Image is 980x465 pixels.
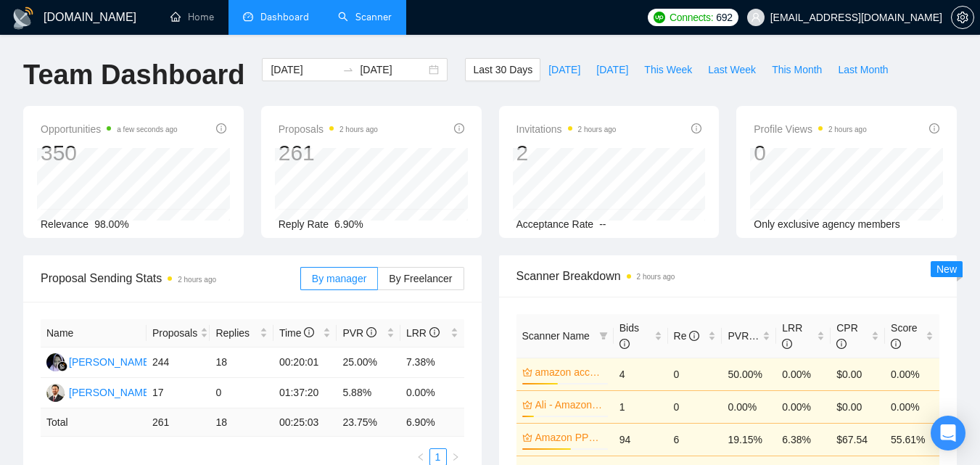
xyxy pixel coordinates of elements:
[516,139,617,167] div: 2
[828,125,867,133] time: 2 hours ago
[644,62,692,78] span: This Week
[836,339,847,349] span: info-circle
[891,322,918,350] span: Score
[279,139,378,167] div: 261
[951,12,974,23] a: setting
[178,276,216,284] time: 2 hours ago
[516,120,617,138] span: Invitations
[312,273,366,284] span: By manager
[754,120,867,138] span: Profile Views
[522,400,532,410] span: crown
[41,120,178,138] span: Opportunities
[931,416,965,450] div: Open Intercom Messenger
[46,355,152,367] a: AA[PERSON_NAME]
[516,218,594,230] span: Acceptance Rate
[210,319,273,347] th: Replies
[722,390,776,423] td: 0.00%
[41,139,178,167] div: 350
[41,269,300,287] span: Proposal Sending Stats
[599,332,608,340] span: filter
[337,408,400,437] td: 23.75 %
[243,12,253,22] span: dashboard
[279,120,378,138] span: Proposals
[619,339,630,349] span: info-circle
[210,347,273,378] td: 18
[430,449,446,465] a: 1
[670,9,713,25] span: Connects:
[838,62,888,78] span: Last Month
[668,358,722,390] td: 0
[69,384,152,400] div: [PERSON_NAME]
[929,123,939,133] span: info-circle
[342,64,354,75] span: swap-right
[722,423,776,456] td: 19.15%
[689,331,699,341] span: info-circle
[535,397,605,413] a: Ali - Amazon Listing Expert
[46,386,152,398] a: OA[PERSON_NAME]
[754,218,900,230] span: Only exclusive agency members
[951,6,974,29] button: setting
[637,273,675,281] time: 2 hours ago
[782,339,792,349] span: info-circle
[260,11,309,23] span: Dashboard
[337,378,400,408] td: 5.88%
[400,408,464,437] td: 6.90 %
[522,432,532,443] span: crown
[117,125,177,133] time: a few seconds ago
[360,62,426,78] input: End date
[891,339,901,349] span: info-circle
[722,358,776,390] td: 50.00%
[366,327,376,337] span: info-circle
[69,354,152,370] div: [PERSON_NAME]
[465,58,540,81] button: Last 30 Days
[454,123,464,133] span: info-circle
[338,11,392,23] a: searchScanner
[147,319,210,347] th: Proposals
[728,330,762,342] span: PVR
[535,429,605,445] a: Amazon PPC - Rameen
[12,7,35,30] img: logo
[830,58,896,81] button: Last Month
[516,267,940,285] span: Scanner Breakdown
[716,9,732,25] span: 692
[41,218,88,230] span: Relevance
[540,58,588,81] button: [DATE]
[776,358,831,390] td: 0.00%
[273,378,337,408] td: 01:37:20
[46,384,65,402] img: OA
[406,327,440,339] span: LRR
[94,218,128,230] span: 98.00%
[337,347,400,378] td: 25.00%
[535,364,605,380] a: amazon account management - Rameen
[334,218,363,230] span: 6.90%
[772,62,822,78] span: This Month
[473,62,532,78] span: Last 30 Days
[674,330,700,342] span: Re
[836,322,858,350] span: CPR
[619,322,639,350] span: Bids
[273,408,337,437] td: 00:25:03
[614,390,668,423] td: 1
[668,423,722,456] td: 6
[831,423,885,456] td: $67.54
[304,327,314,337] span: info-circle
[215,325,257,341] span: Replies
[152,325,197,341] span: Proposals
[416,453,425,461] span: left
[708,62,756,78] span: Last Week
[776,390,831,423] td: 0.00%
[614,358,668,390] td: 4
[400,378,464,408] td: 0.00%
[210,408,273,437] td: 18
[831,358,885,390] td: $0.00
[41,319,147,347] th: Name
[522,330,590,342] span: Scanner Name
[147,378,210,408] td: 17
[147,347,210,378] td: 244
[522,367,532,377] span: crown
[936,263,957,275] span: New
[596,325,611,347] span: filter
[636,58,700,81] button: This Week
[596,62,628,78] span: [DATE]
[46,353,65,371] img: AA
